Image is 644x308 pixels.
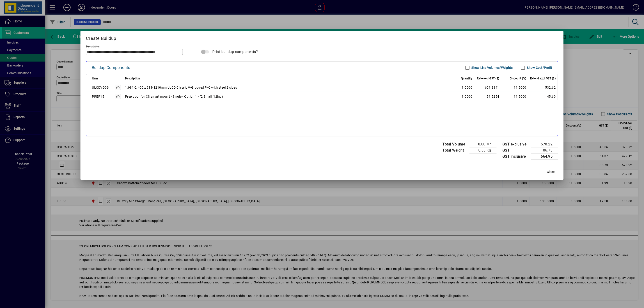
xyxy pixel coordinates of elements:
span: Discount (%) [510,76,526,81]
span: Description [125,76,140,81]
td: 1.981-2.400 x 911-1210mm ULCD Classic V-Grooved P/C with steel 2 sides [123,83,447,92]
td: 0.00 Kg [470,147,497,153]
span: Quantity [461,76,472,81]
td: GST [500,147,531,153]
td: 11.5000 [501,92,528,101]
td: Total Weight [440,147,470,153]
span: Item [92,76,98,81]
span: Extend excl GST ($) [530,76,556,81]
label: Show Line Volumes/Weights [471,65,513,70]
td: 578.22 [531,141,558,147]
td: GST inclusive [500,153,531,160]
div: PREP15 [92,94,104,99]
td: 1.0000 [447,92,474,101]
span: Rate excl GST ($) [477,76,500,81]
div: Buildup Components [92,64,130,71]
button: Close [544,168,558,176]
div: 601.8341 [476,85,499,90]
td: Prep door for CS smart mount - Single - Option 1 - (2 Small fitting) [123,92,447,101]
td: 45.60 [528,92,558,101]
td: GST exclusive [500,141,531,147]
label: Show Cost/Profit [526,65,552,70]
span: Close [547,170,555,174]
h2: Create Buildup [80,31,564,44]
td: 664.95 [531,153,558,160]
span: Print buildup components? [212,50,258,54]
td: 532.62 [528,83,558,92]
td: 11.5000 [501,83,528,92]
td: 1.0000 [447,83,474,92]
mat-label: Description [86,45,99,48]
div: ULCDVG09 [92,85,109,90]
td: 0.00 M³ [470,141,497,147]
div: 51.5254 [476,94,499,99]
td: 86.73 [531,147,558,153]
td: Total Volume [440,141,470,147]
